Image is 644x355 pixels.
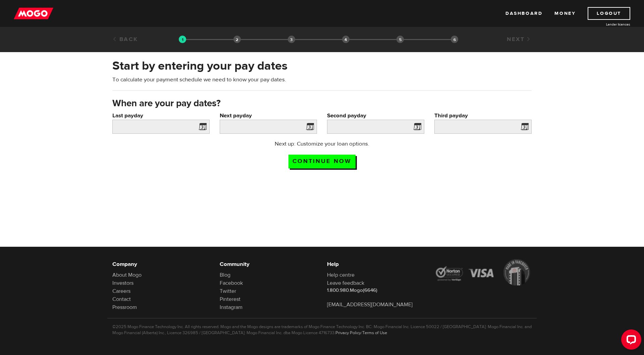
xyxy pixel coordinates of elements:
[112,260,210,268] h6: Company
[256,140,389,148] p: Next up: Customize your loan options.
[220,296,240,303] a: Pinterest
[327,287,424,294] p: 1.800.980.Mogo(6646)
[112,76,532,84] p: To calculate your payment schedule we need to know your pay dates.
[112,280,133,286] a: Investors
[112,304,137,311] a: Pressroom
[220,272,230,278] a: Blog
[554,7,576,20] a: Money
[434,112,532,120] label: Third payday
[616,327,644,355] iframe: LiveChat chat widget
[335,330,361,336] a: Privacy Policy
[112,98,532,109] h3: When are your pay dates?
[220,112,317,120] label: Next payday
[327,260,424,268] h6: Help
[112,272,142,278] a: About Mogo
[112,59,532,73] h2: Start by entering your pay dates
[112,112,210,120] label: Last payday
[220,280,243,286] a: Facebook
[220,304,243,311] a: Instagram
[507,36,532,43] a: Next
[327,272,355,278] a: Help centre
[179,36,186,43] img: transparent-188c492fd9eaac0f573672f40bb141c2.gif
[14,7,53,20] img: mogo_logo-11ee424be714fa7cbb0f0f49df9e16ec.png
[434,259,532,285] img: legal-icons-92a2ffecb4d32d839781d1b4e4802d7b.png
[220,260,317,268] h6: Community
[112,296,131,303] a: Contact
[220,288,236,294] a: Twitter
[580,22,630,27] a: Lender licences
[112,36,138,43] a: Back
[327,280,364,286] a: Leave feedback
[327,301,413,308] a: [EMAIL_ADDRESS][DOMAIN_NAME]
[327,112,424,120] label: Second payday
[505,7,542,20] a: Dashboard
[112,324,532,336] p: ©2025 Mogo Finance Technology Inc. All rights reserved. Mogo and the Mogo designs are trademarks ...
[588,7,630,20] a: Logout
[362,330,387,336] a: Terms of Use
[288,155,356,168] input: Continue now
[112,288,130,294] a: Careers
